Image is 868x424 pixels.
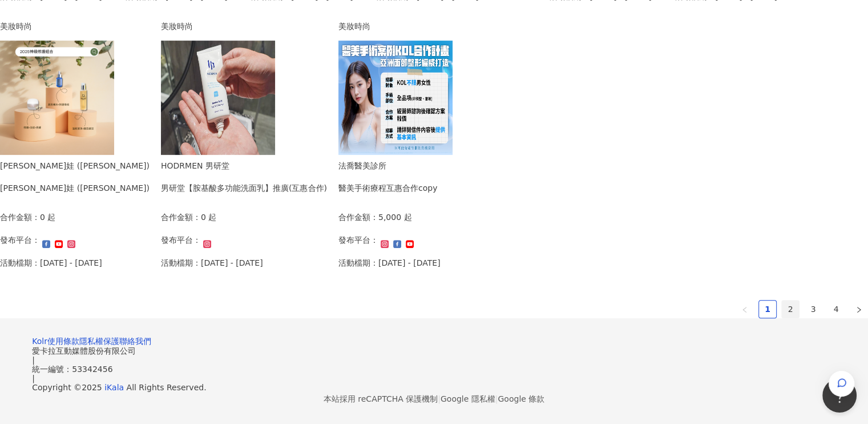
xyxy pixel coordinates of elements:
div: 愛卡拉互動媒體股份有限公司 [32,346,836,355]
li: 1 [758,300,777,318]
span: | [32,355,35,365]
span: | [32,374,35,383]
p: 0 起 [201,211,216,223]
p: 發布平台： [338,234,378,246]
a: 1 [759,301,776,318]
li: 4 [827,300,845,318]
a: 使用條款 [47,337,79,346]
span: 本站採用 reCAPTCHA 保護機制 [324,392,544,406]
a: iKala [104,383,124,392]
li: Next Page [850,300,868,318]
p: 合作金額： [338,211,378,223]
div: Copyright © 2025 All Rights Reserved. [32,383,836,392]
span: right [855,306,862,313]
img: 胺基酸多功能洗面乳 [161,41,275,155]
p: 0 起 [40,211,55,223]
span: | [438,394,441,403]
span: | [495,394,498,403]
div: 男研堂【胺基酸多功能洗面乳】推廣(互惠合作) [161,182,327,194]
a: Google 條款 [498,394,544,403]
div: 美妝時尚 [161,20,327,33]
a: 4 [827,301,845,318]
a: 聯絡我們 [119,337,151,346]
iframe: Help Scout Beacon - Open [822,378,857,413]
div: 統一編號：53342456 [32,365,836,374]
div: HODRMEN 男研堂 [161,159,327,172]
div: 法喬醫美診所 [338,159,437,172]
a: 3 [805,301,822,318]
p: 5,000 起 [378,211,412,223]
p: 合作金額： [161,211,201,223]
li: 3 [804,300,822,318]
li: Previous Page [736,300,754,318]
button: right [850,300,868,318]
div: 醫美手術療程互惠合作copy [338,182,437,194]
p: 發布平台： [161,234,201,246]
button: left [736,300,754,318]
div: 美妝時尚 [338,20,453,33]
p: 活動檔期：[DATE] - [DATE] [161,257,263,269]
p: 活動檔期：[DATE] - [DATE] [338,257,441,269]
a: Kolr [32,337,47,346]
li: 2 [781,300,800,318]
a: 隱私權保護 [79,337,119,346]
a: Google 隱私權 [441,394,495,403]
img: 眼袋、隆鼻、隆乳、抽脂、墊下巴 [338,41,453,155]
span: left [741,306,748,313]
a: 2 [782,301,799,318]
